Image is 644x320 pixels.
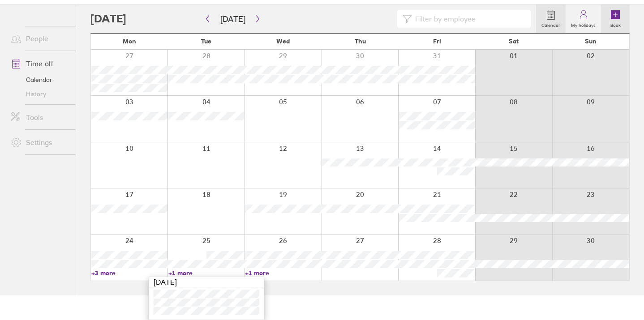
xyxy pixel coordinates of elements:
a: My holidays [566,4,601,33]
span: Mon [123,38,136,45]
a: Calendar [4,73,76,87]
a: Settings [4,133,76,151]
label: My holidays [566,20,601,28]
span: Sat [509,38,519,45]
span: Thu [355,38,366,45]
span: Sun [585,38,597,45]
span: Wed [276,38,290,45]
span: Tue [201,38,211,45]
span: Fri [433,38,441,45]
div: [DATE] [149,277,264,287]
a: Calendar [536,4,566,33]
a: Time off [4,55,76,73]
label: Calendar [536,20,566,28]
a: +3 more [91,269,167,277]
a: +1 more [245,269,321,277]
label: Book [605,20,626,28]
a: People [4,30,76,47]
a: Book [601,4,630,33]
input: Filter by employee [412,10,526,27]
a: Tools [4,108,76,126]
a: +1 more [168,269,245,277]
a: History [4,87,76,101]
button: [DATE] [213,12,253,26]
